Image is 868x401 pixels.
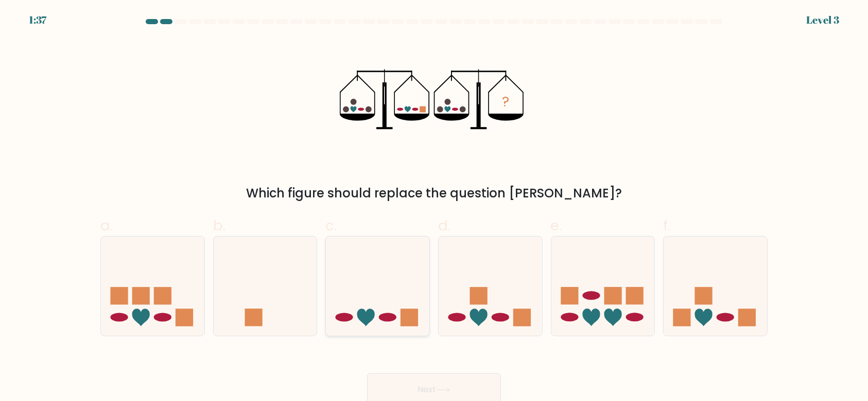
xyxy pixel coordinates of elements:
span: e. [551,215,562,235]
span: a. [100,215,113,235]
span: b. [213,215,225,235]
span: d. [438,215,450,235]
tspan: ? [502,92,509,112]
span: f. [663,215,670,235]
div: 1:37 [29,12,46,28]
div: Level 3 [806,12,839,28]
div: Which figure should replace the question [PERSON_NAME]? [107,184,761,203]
span: c. [325,215,337,235]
